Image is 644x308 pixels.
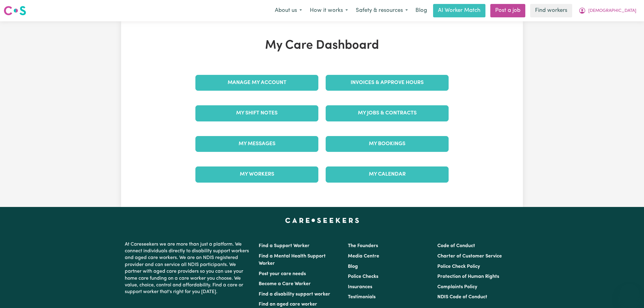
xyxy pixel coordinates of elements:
a: Post a job [490,4,525,17]
a: Code of Conduct [437,243,475,248]
a: Find workers [530,4,572,17]
a: Manage My Account [195,75,318,91]
a: My Calendar [326,166,449,182]
a: Complaints Policy [437,285,477,289]
button: Safety & resources [352,4,412,17]
a: Insurances [348,285,372,289]
button: My Account [575,4,640,17]
a: Find a disability support worker [259,292,330,297]
a: Become a Care Worker [259,282,311,286]
a: AI Worker Match [433,4,485,17]
a: Careseekers home page [285,218,359,223]
a: Post your care needs [259,271,306,276]
a: Police Checks [348,274,378,279]
p: At Careseekers we are more than just a platform. We connect individuals directly to disability su... [125,239,251,298]
a: Blog [348,264,358,269]
a: My Bookings [326,136,449,152]
a: Testimonials [348,295,376,299]
a: Careseekers logo [4,4,26,18]
a: My Messages [195,136,318,152]
img: Careseekers logo [4,5,26,16]
a: Police Check Policy [437,264,480,269]
a: Protection of Human Rights [437,274,499,279]
span: [DEMOGRAPHIC_DATA] [588,8,636,14]
a: Blog [412,4,431,17]
a: Find an aged care worker [259,302,317,307]
a: My Workers [195,166,318,182]
a: Charter of Customer Service [437,254,502,259]
a: Find a Mental Health Support Worker [259,254,326,266]
a: NDIS Code of Conduct [437,295,487,299]
button: How it works [306,4,352,17]
a: My Jobs & Contracts [326,105,449,121]
iframe: Button to launch messaging window [620,284,639,303]
a: The Founders [348,243,378,248]
a: Invoices & Approve Hours [326,75,449,91]
h1: My Care Dashboard [192,38,452,53]
a: Media Centre [348,254,379,259]
a: My Shift Notes [195,105,318,121]
a: Find a Support Worker [259,243,310,248]
button: About us [271,4,306,17]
